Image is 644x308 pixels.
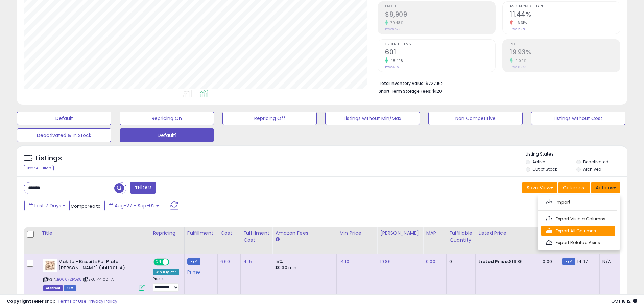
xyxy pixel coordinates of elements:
div: Cost [220,230,238,237]
h5: Listings [36,153,62,163]
button: Columns [558,182,590,193]
div: seller snap | | [7,298,117,305]
span: ROI [510,43,620,46]
div: ASIN: [43,259,145,290]
span: FBM [64,285,76,291]
button: Deactivated & In Stock [17,128,111,142]
span: Profit [385,5,495,8]
div: 15% [275,259,331,265]
span: 14.97 [577,258,588,265]
div: Amazon Fees [275,230,334,237]
div: Preset: [153,277,179,292]
small: Amazon Fees. [275,237,279,243]
small: 9.09% [513,58,526,63]
img: 51s-IP6GfwL._SL40_.jpg [43,259,57,272]
button: Repricing On [120,112,214,125]
a: B0007ZPOB8 [57,277,82,282]
span: Last 7 Days [34,202,61,209]
button: Save View [522,182,557,193]
b: Total Inventory Value: [379,80,425,86]
a: 19.86 [380,258,391,265]
span: OFF [168,259,179,265]
div: Fulfillment Cost [243,230,269,244]
div: Clear All Filters [24,165,54,171]
label: Archived [583,166,601,172]
span: 2025-09-10 18:12 GMT [611,298,637,304]
button: Last 7 Days [24,200,70,211]
span: Aug-27 - Sep-02 [115,202,155,209]
button: Non Competitive [428,112,523,125]
small: 70.48% [388,20,403,25]
button: Actions [591,182,620,193]
div: Listed Price [478,230,537,237]
h2: 601 [385,48,495,57]
small: Prev: 12.21% [510,27,525,31]
label: Active [532,159,545,165]
small: FBM [187,258,200,265]
small: 48.40% [388,58,403,63]
span: Listings that have been deleted from Seller Central [43,285,63,291]
button: Repricing Off [222,112,317,125]
a: 6.60 [220,258,230,265]
label: Deactivated [583,159,609,165]
button: Default [17,112,111,125]
button: Aug-27 - Sep-02 [104,200,163,211]
small: FBM [562,258,575,265]
small: Prev: 18.27% [510,65,526,69]
h2: 11.44% [510,10,620,20]
h2: 19.93% [510,48,620,57]
div: N/A [602,259,625,265]
div: Title [42,230,147,237]
li: $727,162 [379,79,615,87]
a: Terms of Use [58,298,87,304]
div: 0.00 [543,259,554,265]
a: 4.15 [243,258,252,265]
div: Repricing [153,230,182,237]
div: [PERSON_NAME] [380,230,420,237]
div: Fulfillable Quantity [449,230,473,244]
button: Listings without Cost [531,112,625,125]
span: Ordered Items [385,43,495,46]
span: $120 [432,88,442,94]
a: 14.10 [339,258,349,265]
label: Out of Stock [532,166,557,172]
button: Listings without Min/Max [325,112,420,125]
strong: Copyright [7,298,31,304]
a: Privacy Policy [88,298,117,304]
b: Short Term Storage Fees: [379,88,431,94]
div: MAP [426,230,444,237]
a: Export All Columns [541,226,615,236]
span: Avg. Buybox Share [510,5,620,8]
div: Min Price [339,230,374,237]
b: Makita - Biscuits For Plate [PERSON_NAME] (441001-A) [58,259,141,273]
div: $0.30 min [275,265,331,271]
small: Prev: 405 [385,65,399,69]
small: -6.31% [513,20,527,25]
button: Default1 [120,128,214,142]
b: Listed Price: [478,258,509,265]
h2: $8,909 [385,10,495,20]
span: ON [154,259,163,265]
span: Columns [563,184,584,191]
p: Listing States: [526,151,627,158]
div: Win BuyBox * [153,269,179,275]
a: Export Visible Columns [541,214,615,224]
div: Fulfillment [187,230,215,237]
a: Import [541,197,615,207]
span: Compared to: [71,203,102,209]
span: | SKU: 441001-AI [83,277,115,282]
small: Prev: $5,226 [385,27,402,31]
a: 0.00 [426,258,435,265]
div: $19.86 [478,259,534,265]
a: Export Related Asins [541,237,615,248]
div: 0 [449,259,470,265]
button: Filters [130,182,156,194]
div: Prime [187,267,212,275]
